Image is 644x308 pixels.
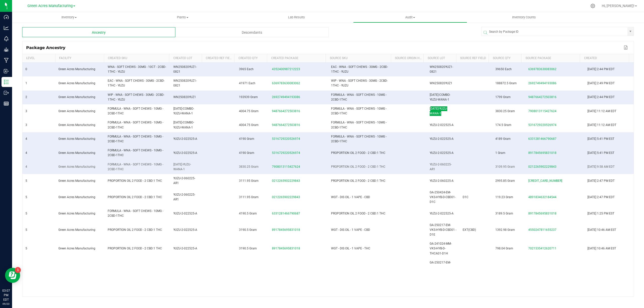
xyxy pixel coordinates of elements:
[331,165,385,168] span: PROPORTION OIL 2 FOOD - 2 CBD:1 THC
[58,195,95,199] span: Green Acres Manufacturing
[587,137,614,141] span: [DATE] 5:41 PM EST
[481,27,627,36] input: NO DATA FOUND
[25,179,27,183] span: 5
[58,109,95,113] span: Green Acres Manufacturing
[175,27,329,37] div: Descendants
[587,67,615,71] span: [DATE] 2:44 PM EDT
[587,179,615,183] span: [DATE] 2:47 PM EDT
[495,212,513,215] span: 3189.5 Gram
[58,151,95,155] span: Green Acres Manufacturing
[331,135,387,143] span: FORMULA - WNA - SOFT CHEWS - 10MG - 2CBD-1THC
[4,58,9,63] inline-svg: Manufacturing
[173,247,197,250] span: YUZU-2-022525-A
[495,109,515,113] span: 3830.25 Gram
[234,54,267,63] th: Created Qty
[25,67,27,71] span: 0
[25,165,27,168] span: 4
[528,137,556,141] span: 6331281466790687
[25,95,27,99] span: 2
[602,4,634,8] span: Hi, [PERSON_NAME]!
[528,195,556,199] span: 4891834632184544
[587,228,616,232] span: [DATE] 10:46 AM EST
[430,191,456,204] span: GA-250424-EM-VKS-HYB-D-CBD01-D1C
[587,165,615,168] span: [DATE] 9:58 AM EDT
[528,67,556,71] span: 6369783630083062
[331,179,385,183] span: PROPORTION OIL 2 FOOD - 2 CBD:1 THC
[495,123,511,127] span: 174.5 Gram
[281,15,312,20] span: Lab Results
[173,228,197,232] span: YUZU-2-022525-A
[173,163,191,171] span: [DATE]-YUZU-WANA-1
[331,195,370,199] span: WGT - DIS OIL - 1 VAPE - CBD
[173,151,197,155] span: YUZU-2-022525-A
[430,151,454,155] span: YUZU-2-022525-A
[12,15,126,20] span: Inventory
[58,165,95,168] span: Green Acres Manufacturing
[25,247,27,250] span: 5
[423,54,456,63] th: Source Lot
[272,109,300,113] span: 9487664272503816
[173,177,195,185] span: YUZU-2-060225-AR1
[272,179,300,183] span: 0212265902229843
[528,212,556,215] span: 8917845695831018
[353,12,467,23] a: Audit
[528,247,556,250] span: 7021535412620711
[239,12,353,23] a: Lab Results
[528,123,556,127] span: 5316729220526974
[239,179,259,183] span: 3111.95 Gram
[108,65,166,73] span: WNA - SOFT CHEWS - 30MG - 10CT - 2CBD-1THC - YUZU
[239,95,258,99] span: 193939 Gram
[430,137,454,141] span: YUZU-2-022525-A
[495,195,513,199] span: 119.23 Gram
[58,137,95,141] span: Green Acres Manufacturing
[173,212,197,215] span: YUZU-2-022525-A
[108,107,163,115] span: FORMULA - WNA - SOFT CHEWS - 10MG - 2CBD-1THC
[4,101,9,106] inline-svg: Reports
[239,247,257,250] span: 3190.5 Gram
[272,165,300,168] span: 7908013115427624
[25,109,27,113] span: 3
[590,4,596,8] div: Manage settings
[25,212,27,215] span: 5
[331,212,385,215] span: PROPORTION OIL 2 FOOD - 2 CBD:1 THC
[4,15,9,20] inline-svg: Dashboard
[22,54,55,63] th: Level
[239,228,257,232] span: 3190.5 Gram
[58,123,95,127] span: Green Acres Manufacturing
[505,15,543,20] span: Inventory Counts
[173,79,197,87] span: WN250820YUZ1-0821
[173,193,195,201] span: YUZU-2-060225-AR1
[239,67,254,71] span: 3965 Each
[4,69,9,74] inline-svg: Inbound
[58,179,95,183] span: Green Acres Manufacturing
[173,137,197,141] span: YUZU-2-022525-A
[430,261,456,274] span: GA-250217-EM-VKS-HYB-D-CBD01-D2A
[272,228,300,232] span: 8917845695831018
[331,228,370,232] span: WGT - DIS OIL - 1 VAPE - CBD
[25,151,27,155] span: 4
[239,81,255,85] span: 41971 Each
[126,12,239,23] a: Plants
[239,123,259,127] span: 4004.75 Gram
[272,123,300,127] span: 9487664272503816
[495,95,511,99] span: 1799 Gram
[108,79,165,87] span: EAC - WNA - SOFT CHEWS - 30MG - 2CBD-1THC - YUZU
[326,54,391,63] th: Source SKU
[528,81,556,85] span: 2692749494193086
[108,135,163,143] span: FORMULA - WNA - SOFT CHEWS - 10MG - 2CBD-1THC
[272,67,300,71] span: 4352400987212223
[12,12,126,23] a: Inventory
[108,179,162,183] span: PROPORTION OIL 2 FOOD - 2 CBD:1 THC
[58,81,95,85] span: Green Acres Manufacturing
[495,247,513,250] span: 798.04 Gram
[587,247,616,250] span: [DATE] 10:46 AM EST
[25,81,27,85] span: 1
[104,54,169,63] th: Created SKU
[331,247,370,250] span: WGT - DIS OIL - 1 VAPE - THC
[272,95,300,99] span: 2692749494193086
[331,65,388,73] span: EAC - WNA - SOFT CHEWS - 30MG - 2CBD-1THC - YUZU
[55,54,104,63] th: Facility
[169,54,202,63] th: Created Lot
[331,107,387,115] span: FORMULA - WNA - SOFT CHEWS - 10MG - 2CBD-1THC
